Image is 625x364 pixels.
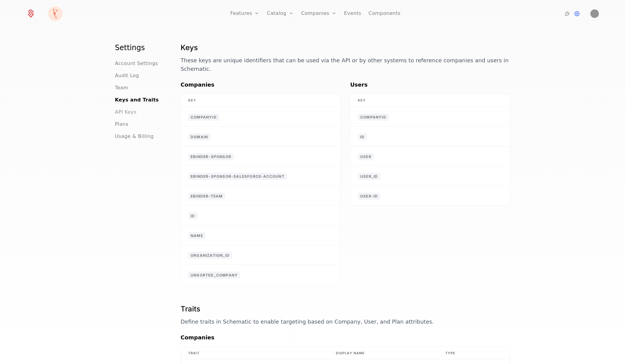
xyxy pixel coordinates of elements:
th: Trait [181,347,329,360]
img: Florence [48,6,63,21]
p: Define traits in Schematic to enable targeting based on Company, User, and Plan attributes. [181,318,510,326]
a: Account Settings [115,60,158,67]
span: id [358,133,367,140]
span: name [188,232,205,239]
a: Usage & Billing [115,133,154,140]
span: user-id [358,193,380,200]
a: API Keys [115,108,136,116]
a: Keys and Traits [115,96,159,104]
p: These keys are unique identifiers that can be used via the API or by other systems to reference c... [181,56,510,73]
span: companyid [358,114,389,121]
a: Audit Log [115,72,139,79]
th: Type [438,347,477,360]
span: user_id [358,173,380,180]
h1: Traits [181,304,510,314]
th: Key [350,94,510,107]
h3: Users [350,81,510,89]
button: Open user button [590,9,599,18]
th: Key [181,94,340,107]
span: ebinder-sponsor-salesforce-account [188,173,287,180]
a: Integrations [564,10,571,17]
a: Plans [115,121,128,128]
h1: Settings [115,43,166,53]
span: companyid [188,114,219,121]
th: Display Name [329,347,438,360]
h3: Companies [181,333,510,342]
span: id [188,212,197,219]
span: organization_id [188,252,232,259]
h1: Keys [181,43,510,53]
span: user [358,153,374,160]
a: Settings [573,10,581,17]
img: Miloš Janković [590,9,599,18]
span: ebinder-sponsor [188,153,234,160]
h3: Companies [181,81,340,89]
nav: Main [115,43,166,140]
a: Team [115,84,128,91]
span: unsorted_company [188,272,240,279]
span: domain [188,133,210,140]
span: ebinder-team [188,193,225,200]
